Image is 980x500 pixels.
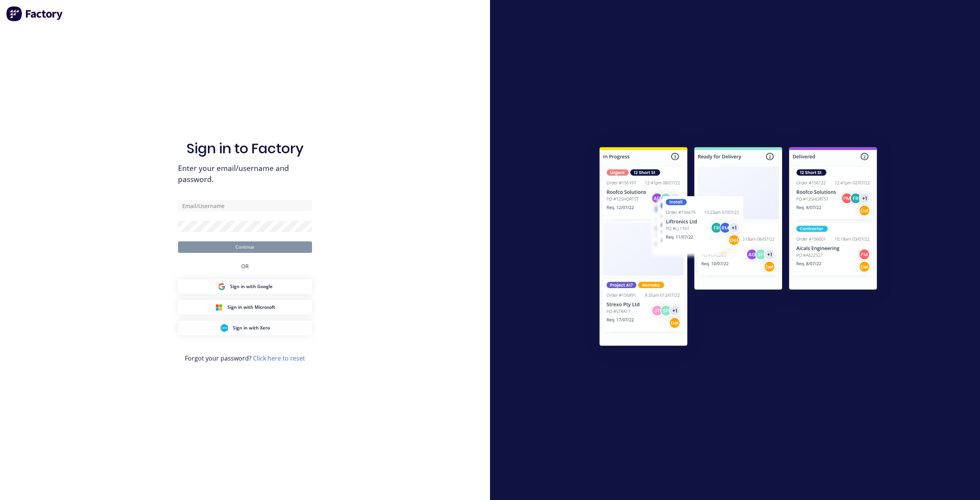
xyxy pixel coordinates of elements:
[178,279,312,294] button: Google Sign inSign in with Google
[215,303,223,311] img: Microsoft Sign in
[253,354,305,362] a: Click here to reset
[220,324,228,332] img: Xero Sign in
[230,283,273,290] span: Sign in with Google
[6,6,64,21] img: Factory
[178,300,312,315] button: Microsoft Sign inSign in with Microsoft
[583,132,894,364] img: Sign in
[227,304,275,311] span: Sign in with Microsoft
[178,321,312,335] button: Xero Sign inSign in with Xero
[185,354,305,363] span: Forgot your password?
[233,325,270,331] span: Sign in with Xero
[178,200,312,211] input: Email/Username
[178,241,312,253] button: Continue
[241,253,249,279] div: OR
[178,163,312,185] span: Enter your email/username and password.
[186,140,304,157] h1: Sign in to Factory
[218,283,225,290] img: Google Sign in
